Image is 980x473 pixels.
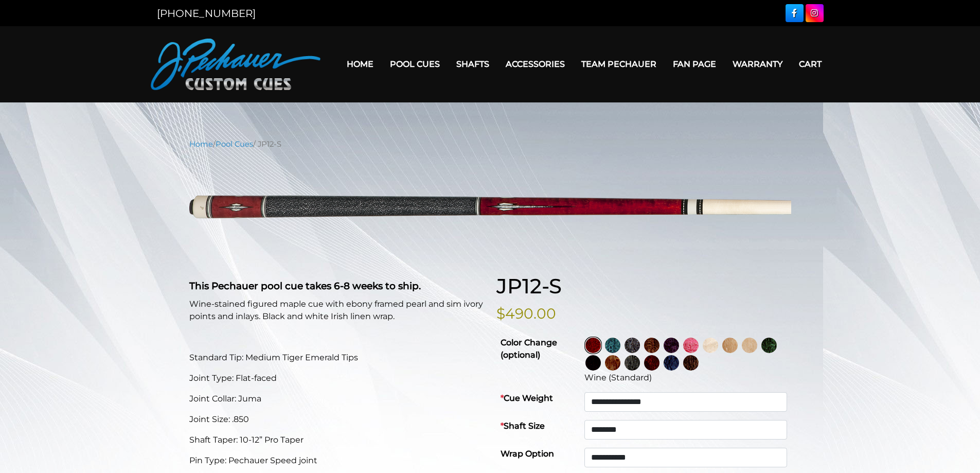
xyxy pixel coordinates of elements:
[496,305,556,322] bdi: $490.00
[189,393,484,405] p: Joint Collar: Juma
[157,7,256,20] a: [PHONE_NUMBER]
[189,434,484,446] p: Shaft Taper: 10-12” Pro Taper
[189,454,484,467] p: Pin Type: Pechauer Speed joint
[683,355,699,371] img: Black Palm
[501,393,553,403] strong: Cue Weight
[189,138,791,150] nav: Breadcrumb
[189,298,484,323] p: Wine-stained figured maple cue with ebony framed pearl and sim ivory points and inlays. Black and...
[189,352,484,364] p: Standard Tip: Medium Tiger Emerald Tips
[605,338,620,353] img: Turquoise
[625,338,640,353] img: Smoke
[189,280,421,292] strong: This Pechauer pool cue takes 6-8 weeks to ship.
[644,355,660,371] img: Burgundy
[501,421,545,431] strong: Shaft Size
[573,51,665,77] a: Team Pechauer
[644,338,660,353] img: Rose
[664,338,679,353] img: Purple
[189,413,484,426] p: Joint Size: .850
[497,51,573,77] a: Accessories
[724,51,791,77] a: Warranty
[761,338,777,353] img: Green
[605,355,620,371] img: Chestnut
[585,355,601,371] img: Ebony
[703,338,718,353] img: No Stain
[664,355,679,371] img: Blue
[189,372,484,384] p: Joint Type: Flat-faced
[216,139,253,149] a: Pool Cues
[501,449,554,459] strong: Wrap Option
[791,51,830,77] a: Cart
[151,39,320,90] img: Pechauer Custom Cues
[585,338,601,353] img: Wine
[683,338,699,353] img: Pink
[584,372,787,384] div: Wine (Standard)
[501,338,557,360] strong: Color Change (optional)
[625,355,640,371] img: Carbon
[722,338,738,353] img: Natural
[448,51,497,77] a: Shafts
[189,139,213,149] a: Home
[665,51,724,77] a: Fan Page
[382,51,448,77] a: Pool Cues
[338,51,382,77] a: Home
[742,338,757,353] img: Light Natural
[496,274,791,299] h1: JP12-S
